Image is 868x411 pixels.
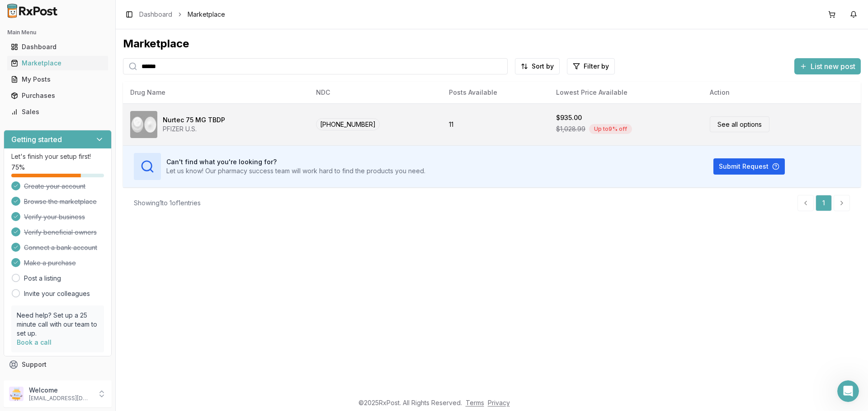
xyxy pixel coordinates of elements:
[17,311,99,338] p: Need help? Set up a 25 minute call with our team to set up.
[139,10,172,19] a: Dashboard
[442,82,548,103] th: Posts Available
[11,163,25,172] span: 75 %
[584,62,609,71] span: Filter by
[4,105,112,119] button: Sales
[166,157,425,166] h3: Can't find what you're looking for?
[7,55,108,71] a: Marketplace
[710,116,769,132] a: See all options
[9,387,24,401] img: User avatar
[4,40,112,54] button: Dashboard
[130,111,157,138] img: Nurtec 75 MG TBDP
[24,228,97,237] span: Verify beneficial owners
[4,56,112,70] button: Marketplace
[24,243,97,252] span: Connect a bank account
[549,82,703,103] th: Lowest Price Available
[309,82,442,103] th: NDC
[4,373,112,389] button: Feedback
[466,399,484,406] a: Terms
[134,199,201,208] div: Showing 1 to 1 of 1 entries
[797,195,850,211] nav: pagination
[163,125,225,134] div: PFIZER U.S.
[11,134,62,145] h3: Getting started
[811,61,855,72] span: List new post
[589,124,632,134] div: Up to 9 % off
[4,4,61,18] img: RxPost Logo
[4,72,112,87] button: My Posts
[22,376,52,385] span: Feedback
[567,58,615,74] button: Filter by
[316,118,380,130] span: [PHONE_NUMBER]
[713,158,785,175] button: Submit Request
[7,104,108,120] a: Sales
[7,29,108,36] h2: Main Menu
[24,274,61,283] a: Post a listing
[188,10,225,19] span: Marketplace
[24,182,85,191] span: Create your account
[816,195,832,211] a: 1
[166,166,425,175] p: Let us know! Our pharmacy success team will work hard to find the products you need.
[11,152,104,161] p: Let's finish your setup first!
[11,59,104,68] div: Marketplace
[139,10,225,19] nav: breadcrumb
[837,380,859,402] iframe: Intercom live chat
[24,212,85,222] span: Verify your business
[7,71,108,88] a: My Posts
[11,107,104,116] div: Sales
[794,58,861,74] button: List new post
[488,399,510,406] a: Privacy
[123,82,309,103] th: Drug Name
[442,103,548,145] td: 11
[703,82,861,103] th: Action
[29,395,92,402] p: [EMAIL_ADDRESS][DOMAIN_NAME]
[24,197,97,206] span: Browse the marketplace
[11,75,104,84] div: My Posts
[532,62,554,71] span: Sort by
[17,338,52,346] a: Book a call
[515,58,560,74] button: Sort by
[11,42,104,51] div: Dashboard
[29,386,92,395] p: Welcome
[556,125,585,134] span: $1,028.99
[4,356,112,373] button: Support
[163,115,225,125] div: Nurtec 75 MG TBDP
[4,88,112,103] button: Purchases
[556,113,582,122] div: $935.00
[794,63,861,72] a: List new post
[7,39,108,55] a: Dashboard
[11,91,104,100] div: Purchases
[123,37,861,51] div: Marketplace
[24,259,76,268] span: Make a purchase
[7,88,108,104] a: Purchases
[24,289,90,298] a: Invite your colleagues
